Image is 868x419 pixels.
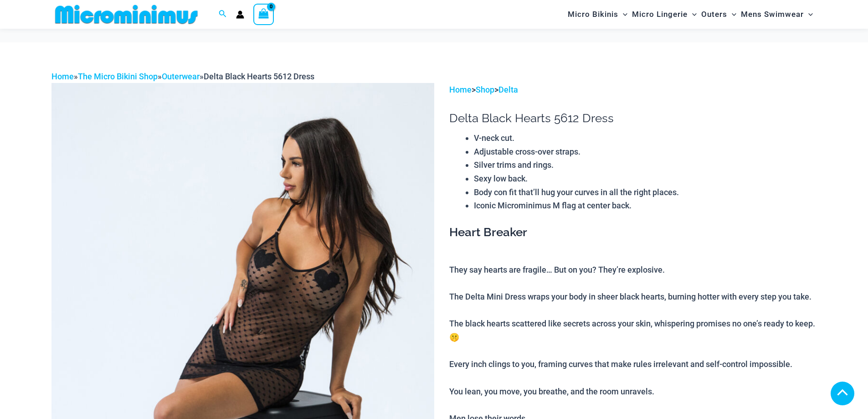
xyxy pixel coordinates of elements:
li: Body con fit that’ll hug your curves in all the right places. [474,186,817,199]
li: Adjustable cross-over straps. [474,145,817,159]
a: Account icon link [236,10,244,19]
a: Mens SwimwearMenu ToggleMenu Toggle [739,3,815,26]
a: Home [449,85,472,94]
span: Menu Toggle [618,3,627,26]
span: Menu Toggle [727,3,736,26]
img: MM SHOP LOGO FLAT [51,4,201,25]
a: Micro LingerieMenu ToggleMenu Toggle [630,3,699,26]
li: V-neck cut. [474,131,817,145]
a: Shop [476,85,494,94]
a: Micro BikinisMenu ToggleMenu Toggle [565,3,630,26]
a: The Micro Bikini Shop [78,72,158,81]
a: Home [51,72,74,81]
span: Micro Lingerie [632,3,688,26]
li: Silver trims and rings. [474,158,817,172]
span: Micro Bikinis [568,3,618,26]
h1: Delta Black Hearts 5612 Dress [449,111,817,125]
a: View Shopping Cart, empty [253,4,274,25]
li: Sexy low back. [474,172,817,186]
span: Outers [701,3,727,26]
li: Iconic Microminimus M flag at center back. [474,199,817,212]
span: Mens Swimwear [741,3,804,26]
h3: Heart Breaker [449,225,817,240]
nav: Site Navigation [564,1,817,27]
span: Menu Toggle [804,3,813,26]
p: > > [449,83,817,97]
a: Outerwear [162,72,200,81]
a: Delta [498,85,518,94]
span: » » » [51,72,314,81]
span: Menu Toggle [688,3,697,26]
a: Search icon link [219,9,227,20]
a: OutersMenu ToggleMenu Toggle [699,3,739,26]
span: Delta Black Hearts 5612 Dress [204,72,314,81]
